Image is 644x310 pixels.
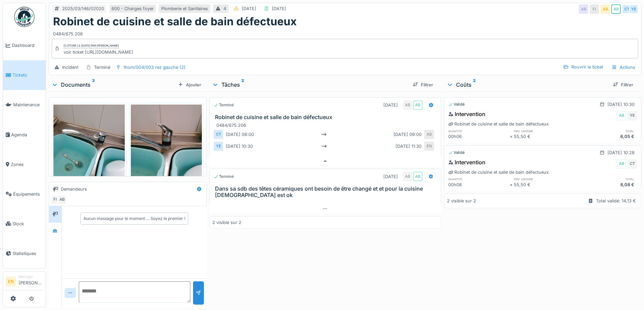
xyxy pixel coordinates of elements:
[383,173,398,180] div: [DATE]
[84,216,185,222] div: Aucun message pour le moment … Soyez le premier !
[575,177,637,181] h6: total
[607,101,635,108] div: [DATE] 10:30
[13,250,43,257] span: Statistiques
[510,181,514,188] div: ×
[3,238,46,268] a: Statistiques
[514,133,575,140] div: 55,50 €
[448,133,510,140] div: 00h06
[11,132,43,138] span: Agenda
[131,105,202,199] img: twgm562f79yodvmuxju7kklbmr6q
[13,221,43,227] span: Stock
[214,130,223,139] div: CT
[403,172,412,181] div: AB
[12,42,43,49] span: Dashboard
[610,80,636,89] div: Filtrer
[629,4,638,14] div: YE
[3,120,46,149] a: Agenda
[214,174,234,179] div: Terminé
[448,177,510,181] h6: quantité
[112,5,154,12] div: 600 - Charges foyer
[19,274,43,279] div: Manager
[3,60,46,90] a: Tickets
[622,4,631,14] div: CT
[448,129,510,133] h6: quantité
[242,5,256,12] div: [DATE]
[11,161,43,168] span: Zones
[64,44,119,48] div: Clôturé le [DATE] par [PERSON_NAME]
[6,274,43,290] a: EN Manager[PERSON_NAME]
[447,81,607,89] div: Coûts
[448,181,510,188] div: 00h08
[61,186,87,192] div: Demandeurs
[272,5,286,12] div: [DATE]
[448,150,465,156] div: Validé
[448,121,549,127] div: Robinet de cuisine et salle de bain défectueux
[514,181,575,188] div: 55,50 €
[161,5,208,12] div: Plomberie et Sanitaires
[514,177,575,181] h6: prix unitaire
[214,142,223,151] div: YE
[448,169,549,175] div: Robinet de cuisine et salle de bain défectueux
[53,105,125,199] img: jevduyxx7wsdd8fo9rpc24o4l5el
[216,122,436,129] div: 0484/675.206
[514,129,575,133] h6: prix unitaire
[175,80,204,89] div: Ajouter
[13,191,43,197] span: Équipements
[94,64,110,71] div: Terminé
[611,4,621,14] div: AB
[19,274,43,289] li: [PERSON_NAME]
[473,81,476,89] sup: 2
[575,133,637,140] div: 6,05 €
[6,277,16,287] li: EN
[447,198,476,204] div: 2 visible sur 2
[510,133,514,140] div: ×
[64,49,133,55] div: voir ticket [URL][DOMAIN_NAME]
[575,181,637,188] div: 8,08 €
[413,172,423,181] div: AB
[617,159,626,169] div: AB
[223,142,424,151] div: [DATE] 10:30 [DATE] 11:30
[3,31,46,60] a: Dashboard
[124,64,186,71] div: thom/004/003 rez gauche (2)
[13,72,43,78] span: Tickets
[214,102,234,108] div: Terminé
[241,81,244,89] sup: 2
[13,102,43,108] span: Maintenance
[3,149,46,179] a: Zones
[212,219,241,226] div: 2 visible sur 2
[425,142,434,151] div: EN
[92,81,95,89] sup: 3
[448,110,485,118] div: Intervention
[223,5,226,12] div: 4
[383,102,398,108] div: [DATE]
[575,129,637,133] h6: total
[53,15,297,28] h1: Robinet de cuisine et salle de bain défectueux
[57,195,67,204] div: AB
[590,4,599,14] div: FI
[50,195,60,204] div: FI
[607,149,635,156] div: [DATE] 10:28
[14,7,34,27] img: Badge_color-CXgf-gQk.svg
[212,81,407,89] div: Tâches
[62,64,78,71] div: Incident
[579,4,588,14] div: AB
[448,158,485,166] div: Intervention
[53,28,637,37] div: 0484/675.206
[3,179,46,209] a: Équipements
[215,114,438,120] h3: Robinet de cuisine et salle de bain défectueux
[403,101,412,110] div: AB
[215,186,438,198] h3: Dans sa sdb des têtes céramiques ont besoin de être changé et et pour la cuisine [DEMOGRAPHIC_DAT...
[560,62,606,72] div: Rouvrir le ticket
[51,81,175,89] div: Documents
[425,130,434,139] div: AB
[413,101,423,110] div: AB
[609,62,638,72] div: Actions
[3,90,46,120] a: Maintenance
[448,102,465,107] div: Validé
[627,111,637,120] div: YE
[596,198,636,204] div: Total validé: 14,13 €
[410,80,436,89] div: Filtrer
[3,209,46,238] a: Stock
[627,159,637,169] div: CT
[600,4,610,14] div: AB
